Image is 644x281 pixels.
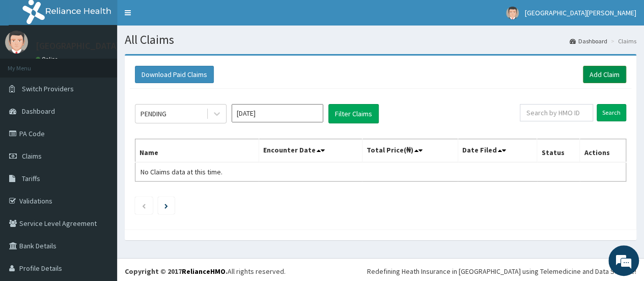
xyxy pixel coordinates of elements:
span: Switch Providers [22,84,74,93]
a: RelianceHMO [182,267,226,276]
img: User Image [5,31,28,54]
input: Search by HMO ID [520,104,593,121]
p: [GEOGRAPHIC_DATA][PERSON_NAME] [36,41,186,50]
span: Tariffs [22,174,40,183]
a: Add Claim [583,66,626,83]
strong: Copyright © 2017 . [125,267,228,276]
button: Download Paid Claims [135,66,214,83]
th: Status [537,139,580,163]
li: Claims [608,37,636,45]
th: Encounter Date [259,139,362,163]
span: [GEOGRAPHIC_DATA][PERSON_NAME] [525,8,636,17]
a: Online [36,56,60,63]
span: Claims [22,151,42,161]
input: Search [597,104,626,121]
span: Dashboard [22,107,55,116]
img: User Image [506,7,519,19]
span: No Claims data at this time. [141,167,222,176]
th: Total Price(₦) [362,139,458,163]
a: Dashboard [570,37,607,45]
th: Actions [580,139,626,163]
a: Previous page [142,201,146,210]
div: PENDING [141,109,166,119]
th: Date Filed [458,139,537,163]
input: Select Month and Year [232,104,323,122]
button: Filter Claims [328,104,379,123]
h1: All Claims [125,33,636,46]
th: Name [135,139,259,163]
a: Next page [164,201,168,210]
div: Redefining Heath Insurance in [GEOGRAPHIC_DATA] using Telemedicine and Data Science! [367,266,636,276]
